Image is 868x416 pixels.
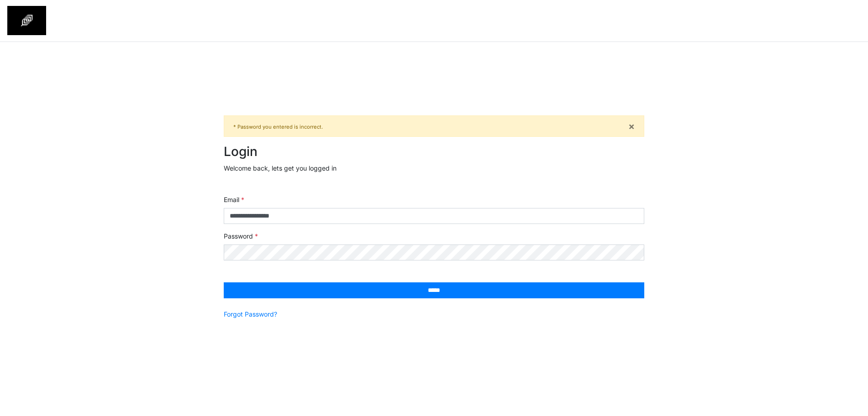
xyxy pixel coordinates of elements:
[224,195,244,204] label: Email
[224,163,644,173] p: Welcome back, lets get you logged in
[224,144,644,160] h2: Login
[628,121,635,131] a: ×
[224,231,258,241] label: Password
[233,124,323,130] small: * Password you entered is incorrect.
[224,309,277,319] a: Forgot Password?
[7,6,46,35] img: spp logo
